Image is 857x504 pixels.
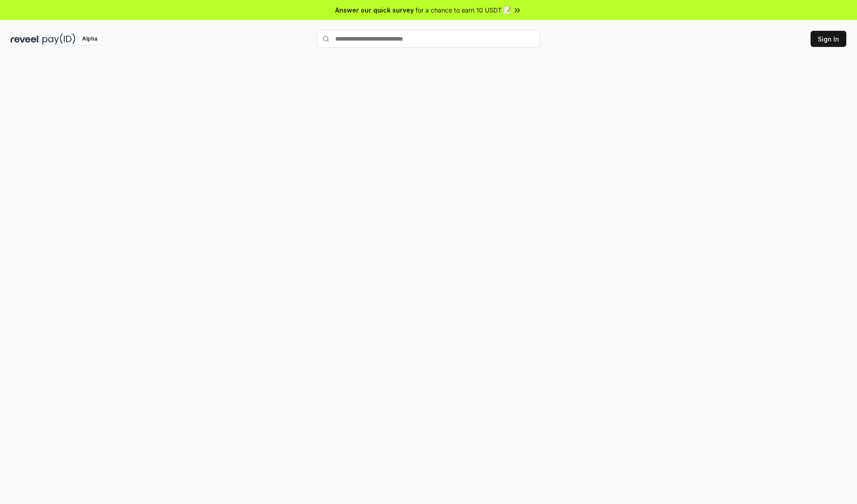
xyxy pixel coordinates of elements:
button: Sign In [811,31,846,47]
span: Answer our quick survey [335,5,414,15]
img: reveel_dark [11,33,41,45]
div: Alpha [77,33,102,45]
span: for a chance to earn 10 USDT 📝 [416,5,511,15]
img: pay_id [42,33,75,45]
